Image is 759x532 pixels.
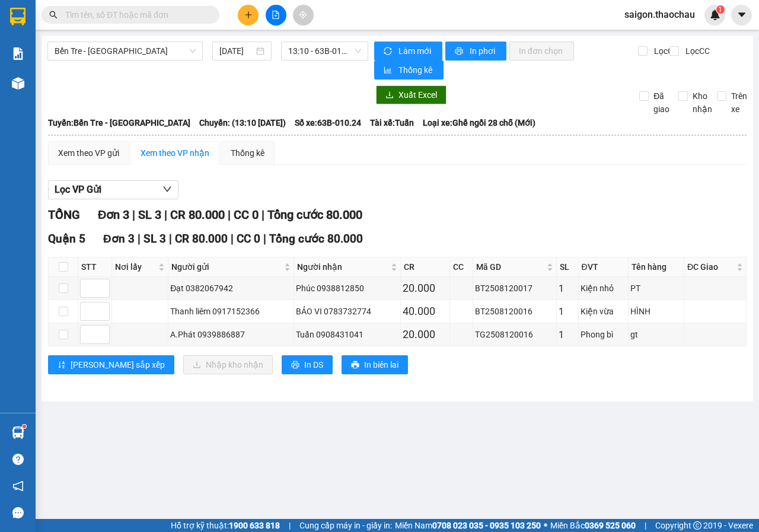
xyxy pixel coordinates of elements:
strong: 0369 525 060 [585,521,636,530]
div: Tuấn 0908431041 [296,328,398,341]
button: printerIn DS [282,355,333,374]
div: PT [630,282,682,295]
th: Tên hàng [629,257,684,277]
button: downloadNhập kho nhận [183,355,273,374]
span: | [164,208,167,222]
span: ⚪️ [544,523,547,528]
span: Đã giao [649,90,674,116]
div: Thống kê [231,146,264,160]
span: Đơn 3 [103,232,135,246]
span: Bến Tre - Sài Gòn [55,42,196,60]
span: copyright [693,521,701,530]
span: plus [244,11,253,19]
span: sync [384,47,394,56]
span: printer [351,361,359,370]
div: 1 [559,327,576,342]
div: BT2508120016 [475,305,554,318]
span: Xuất Excel [398,88,437,101]
div: Xem theo VP nhận [141,146,209,160]
div: BẢO VI 0783732774 [296,305,398,318]
button: printerIn phơi [445,42,506,60]
span: 13:10 - 63B-010.24 [288,42,361,60]
span: Hỗ trợ kỹ thuật: [171,519,280,532]
th: CR [401,257,450,277]
button: caret-down [731,5,752,26]
span: | [289,519,291,532]
span: question-circle [12,454,24,465]
button: sort-ascending[PERSON_NAME] sắp xếp [48,355,174,374]
span: CR 80.000 [170,208,225,222]
span: aim [299,11,307,19]
span: SL 3 [138,208,161,222]
span: saigon.thaochau [615,7,704,22]
span: search [49,11,58,19]
span: Nơi lấy [115,260,156,273]
div: Kiện vừa [581,305,627,318]
div: 1 [559,281,576,296]
span: CC 0 [237,232,260,246]
strong: 0708 023 035 - 0935 103 250 [432,521,541,530]
td: BT2508120017 [473,277,557,300]
span: Làm mới [398,44,433,58]
div: A.Phát 0939886887 [170,328,292,341]
span: Lọc CC [681,44,712,58]
button: printerIn biên lai [342,355,408,374]
span: notification [12,480,24,492]
td: TG2508120016 [473,323,557,346]
div: Thanh liêm 0917152366 [170,305,292,318]
span: TỔNG [48,208,80,222]
sup: 1 [23,425,26,428]
span: | [645,519,646,532]
span: Quận 5 [48,232,85,246]
div: Phúc 0938812850 [296,282,398,295]
span: | [138,232,141,246]
div: Kiện nhỏ [581,282,627,295]
span: Người gửi [171,260,282,273]
button: In đơn chọn [509,42,574,60]
div: 40.000 [403,303,448,320]
span: message [12,507,24,518]
span: CR 80.000 [175,232,228,246]
div: TG2508120016 [475,328,554,341]
span: caret-down [736,9,747,20]
span: Đơn 3 [98,208,129,222]
span: Miền Nam [395,519,541,532]
span: Lọc VP Gửi [55,182,101,197]
div: Xem theo VP gửi [58,146,119,160]
span: file-add [272,11,280,19]
button: plus [238,5,259,26]
span: | [263,232,266,246]
div: Phong bì [581,328,627,341]
span: | [261,208,264,222]
button: downloadXuất Excel [376,85,447,104]
span: Tổng cước 80.000 [269,232,363,246]
button: bar-chartThống kê [374,60,444,79]
span: Người nhận [297,260,388,273]
img: warehouse-icon [12,77,24,90]
div: Đạt 0382067942 [170,282,292,295]
span: 1 [718,5,722,14]
th: CC [450,257,473,277]
input: Tìm tên, số ĐT hoặc mã đơn [65,8,205,21]
span: | [231,232,234,246]
input: 12/08/2025 [219,44,254,58]
span: Cung cấp máy in - giấy in: [299,519,392,532]
span: CC 0 [234,208,259,222]
span: printer [291,361,299,370]
img: logo-vxr [10,8,25,26]
img: warehouse-icon [12,426,24,439]
td: BT2508120016 [473,300,557,323]
div: HÌNH [630,305,682,318]
b: Tuyến: Bến Tre - [GEOGRAPHIC_DATA] [48,118,190,128]
span: Chuyến: (13:10 [DATE]) [199,116,286,129]
span: ĐC Giao [687,260,734,273]
th: ĐVT [579,257,629,277]
span: Miền Bắc [550,519,636,532]
span: In phơi [470,44,497,58]
button: syncLàm mới [374,42,442,60]
span: printer [455,47,465,56]
span: Tổng cước 80.000 [267,208,362,222]
span: Lọc CR [649,44,680,58]
th: SL [557,257,578,277]
span: In biên lai [364,358,398,371]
